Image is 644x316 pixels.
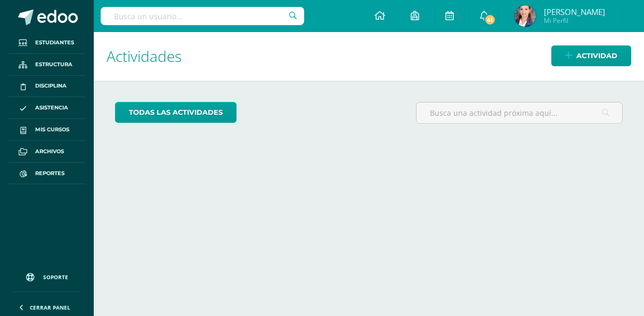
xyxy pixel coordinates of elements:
a: todas las Actividades [115,102,237,123]
h1: Actividades [107,32,631,81]
span: Cerrar panel [30,304,70,311]
span: Actividad [576,46,617,66]
a: Mis cursos [9,119,85,141]
a: Asistencia [9,97,85,119]
span: Mis cursos [35,125,69,134]
a: Estudiantes [9,32,85,54]
span: Reportes [35,169,64,178]
span: Archivos [35,147,64,156]
a: Disciplina [9,76,85,98]
span: 41 [484,14,496,26]
a: Reportes [9,163,85,185]
span: Soporte [43,273,68,281]
input: Busca una actividad próxima aquí... [417,102,622,123]
a: Actividad [551,45,631,66]
a: Estructura [9,54,85,76]
a: Soporte [13,263,81,289]
span: Estructura [35,60,72,69]
input: Busca un usuario... [101,7,304,25]
span: Asistencia [35,104,68,112]
a: Archivos [9,141,85,163]
img: a4f25af6f13a557362ae74f9c546a2f3.png [515,5,536,27]
span: Disciplina [35,82,67,90]
span: [PERSON_NAME] [544,6,605,17]
span: Estudiantes [35,38,74,47]
span: Mi Perfil [544,16,605,25]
